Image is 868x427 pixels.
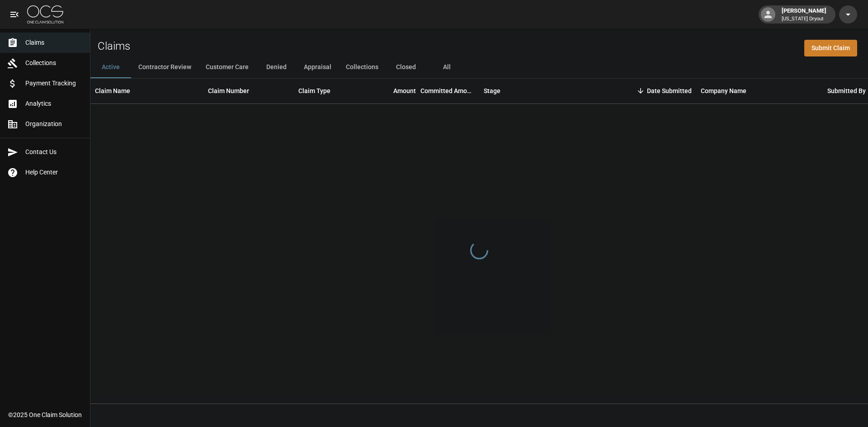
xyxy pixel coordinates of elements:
[90,56,868,78] div: dynamic tabs
[297,56,339,78] button: Appraisal
[25,168,83,177] span: Help Center
[420,78,475,103] div: Committed Amount
[701,78,746,103] div: Company Name
[25,58,83,68] span: Collections
[131,56,198,78] button: Contractor Review
[484,78,500,103] div: Stage
[95,78,130,103] div: Claim Name
[198,56,256,78] button: Customer Care
[208,78,249,103] div: Claim Number
[25,119,83,129] span: Organization
[90,78,203,103] div: Claim Name
[426,56,467,78] button: All
[362,78,420,103] div: Amount
[827,78,866,103] div: Submitted By
[647,78,692,103] div: Date Submitted
[25,38,83,47] span: Claims
[386,56,426,78] button: Closed
[778,6,830,23] div: [PERSON_NAME]
[804,40,857,56] a: Submit Claim
[5,5,24,23] button: open drawer
[98,40,130,53] h2: Claims
[782,15,826,23] p: [US_STATE] Dryout
[90,56,131,78] button: Active
[339,56,386,78] button: Collections
[298,78,330,103] div: Claim Type
[25,79,83,88] span: Payment Tracking
[615,78,696,103] div: Date Submitted
[634,84,647,97] button: Sort
[25,99,83,108] span: Analytics
[393,78,416,103] div: Amount
[479,78,615,103] div: Stage
[420,78,479,103] div: Committed Amount
[25,147,83,157] span: Contact Us
[27,5,63,23] img: ocs-logo-white-transparent.png
[8,410,82,419] div: © 2025 One Claim Solution
[294,78,362,103] div: Claim Type
[256,56,297,78] button: Denied
[696,78,823,103] div: Company Name
[203,78,294,103] div: Claim Number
